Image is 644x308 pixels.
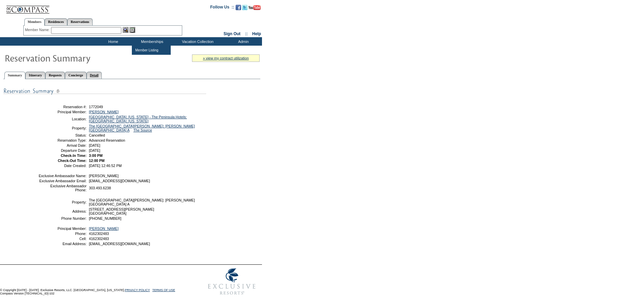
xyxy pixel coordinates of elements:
a: Summary [4,72,25,79]
span: 4162302483 [89,237,109,241]
span: 303.493.6238 [89,186,111,190]
a: Reservations [67,18,93,25]
img: Reservaton Summary [4,51,140,65]
span: [PHONE_NUMBER] [89,216,121,220]
span: [STREET_ADDRESS][PERSON_NAME] [GEOGRAPHIC_DATA] [89,207,154,215]
td: Reservation Type: [38,138,87,142]
span: [DATE] [89,143,100,147]
td: Admin [223,37,262,46]
a: Members [24,18,45,26]
a: PRIVACY POLICY [125,288,150,292]
span: Cancelled [89,133,105,137]
a: Requests [45,72,65,79]
span: :: [245,31,248,36]
td: Email Address: [38,242,87,246]
span: [EMAIL_ADDRESS][DOMAIN_NAME] [89,242,150,246]
span: [PERSON_NAME] [89,174,119,178]
td: Reservation #: [38,105,87,109]
a: [PERSON_NAME] [89,227,119,231]
a: The [GEOGRAPHIC_DATA][PERSON_NAME]: [PERSON_NAME][GEOGRAPHIC_DATA] A [89,124,195,132]
td: Exclusive Ambassador Phone: [38,184,87,192]
a: Help [252,31,261,36]
td: Phone: [38,232,87,236]
span: 3:00 PM [89,153,102,158]
td: Date Created: [38,164,87,168]
td: Status: [38,133,87,137]
span: 4162302483 [89,232,109,236]
strong: Check-Out Time: [58,159,87,163]
span: [DATE] [89,148,100,152]
td: Exclusive Ambassador Email: [38,179,87,183]
td: Vacation Collection [171,37,223,46]
td: Memberships [132,37,171,46]
td: Address: [38,207,87,215]
td: Principal Member: [38,227,87,231]
td: Location: [38,115,87,123]
img: Exclusive Resorts [201,265,262,299]
a: Concierge [65,72,86,79]
span: 12:00 PM [89,159,104,163]
td: Arrival Date: [38,143,87,147]
span: 1772049 [89,105,103,109]
img: Become our fan on Facebook [236,5,241,10]
span: [EMAIL_ADDRESS][DOMAIN_NAME] [89,179,150,183]
a: Become our fan on Facebook [236,7,241,11]
span: [DATE] 12:46:52 PM [89,164,122,168]
a: Subscribe to our YouTube Channel [248,7,261,11]
a: [PERSON_NAME] [89,110,119,114]
a: [GEOGRAPHIC_DATA], [US_STATE] - The Peninsula Hotels: [GEOGRAPHIC_DATA], [US_STATE] [89,115,187,123]
div: Member Name: [25,27,51,33]
a: The Source [133,128,152,132]
td: Phone Number: [38,216,87,220]
img: subTtlResSummary.gif [3,87,206,95]
td: Exclusive Ambassador Name: [38,174,87,178]
a: TERMS OF USE [152,288,175,292]
img: Subscribe to our YouTube Channel [248,5,261,10]
img: Reservations [129,27,135,33]
td: Follow Us :: [210,4,234,12]
td: Property: [38,124,87,132]
span: The [GEOGRAPHIC_DATA][PERSON_NAME]: [PERSON_NAME][GEOGRAPHIC_DATA] A [89,198,195,206]
a: Itinerary [25,72,45,79]
a: Residences [45,18,67,25]
td: Home [93,37,132,46]
span: Advanced Reservation [89,138,125,142]
td: Departure Date: [38,148,87,152]
a: Follow us on Twitter [242,7,247,11]
img: Follow us on Twitter [242,5,247,10]
a: » view my contract utilization [203,56,249,60]
a: Sign Out [223,31,240,36]
td: Member Listing [134,47,159,53]
img: View [123,27,128,33]
strong: Check-In Time: [61,153,87,158]
td: Property: [38,198,87,206]
td: Cell: [38,237,87,241]
td: Principal Member: [38,110,87,114]
a: Detail [87,72,102,79]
